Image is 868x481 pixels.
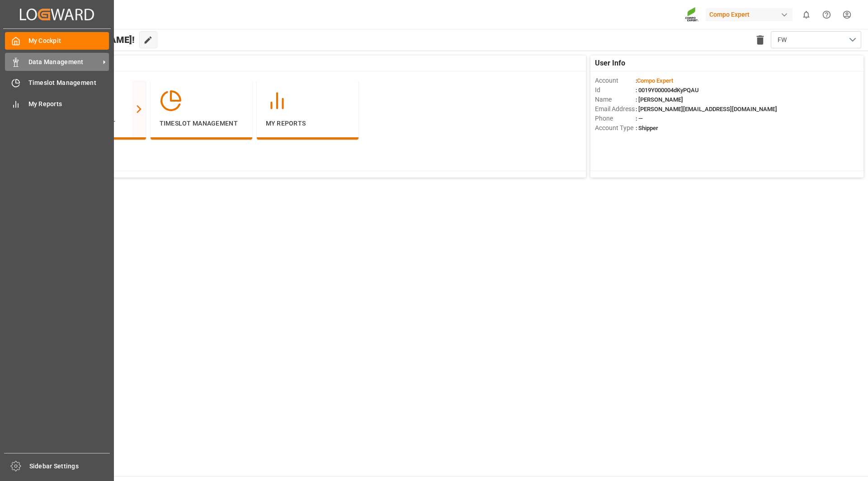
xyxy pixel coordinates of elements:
[28,99,109,109] span: My Reports
[637,77,673,84] span: Compo Expert
[595,95,636,104] span: Name
[706,6,796,23] button: Compo Expert
[816,5,837,25] button: Help Center
[778,35,787,45] span: FW
[28,57,100,67] span: Data Management
[595,104,636,114] span: Email Address
[595,114,636,123] span: Phone
[636,87,699,93] span: : 0019Y000004dKyPQAU
[796,5,816,25] button: show 0 new notifications
[28,78,109,88] span: Timeslot Management
[771,31,861,48] button: open menu
[636,96,683,103] span: : [PERSON_NAME]
[706,8,793,21] div: Compo Expert
[685,7,699,23] img: Screenshot%202023-09-29%20at%2010.02.21.png_1712312052.png
[28,36,109,46] span: My Cockpit
[636,125,658,131] span: : Shipper
[5,95,109,112] a: My Reports
[636,115,643,122] span: : —
[595,58,625,69] span: User Info
[38,31,135,48] span: Hello [PERSON_NAME]!
[5,32,109,50] a: My Cockpit
[5,74,109,92] a: Timeslot Management
[595,76,636,85] span: Account
[160,119,243,128] p: Timeslot Management
[29,462,110,471] span: Sidebar Settings
[595,85,636,95] span: Id
[636,106,777,112] span: : [PERSON_NAME][EMAIL_ADDRESS][DOMAIN_NAME]
[266,119,349,128] p: My Reports
[636,77,673,84] span: :
[595,123,636,133] span: Account Type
